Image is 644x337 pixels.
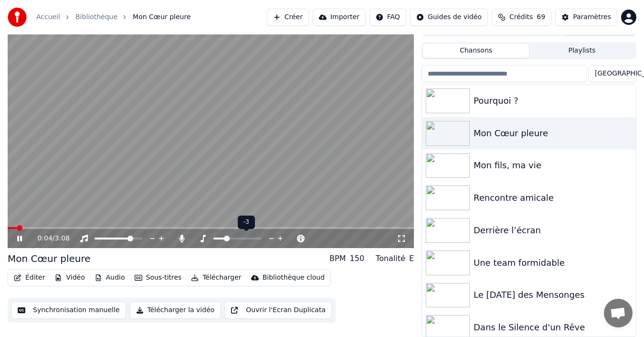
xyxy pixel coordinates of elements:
div: Bibliothèque cloud [263,273,325,283]
div: Derrière l’écran [474,224,632,237]
button: Paramètres [555,9,617,26]
div: E [409,253,414,264]
div: Ouvrir le chat [604,299,633,327]
button: Créer [267,9,309,26]
div: / [37,234,60,243]
div: Tonalité [376,253,405,264]
div: Une team formidable [474,256,632,270]
button: Crédits69 [492,9,551,26]
img: youka [8,8,27,27]
button: Audio [91,271,129,284]
div: Le [DATE] des Mensonges [474,288,632,302]
button: Synchronisation manuelle [11,302,126,319]
button: FAQ [370,9,406,26]
button: Télécharger la vidéo [130,302,221,319]
span: 69 [537,12,545,22]
span: Mon Cœur pleure [133,12,190,22]
a: Accueil [36,12,60,22]
div: Mon Cœur pleure [8,252,91,265]
button: Guides de vidéo [410,9,488,26]
button: Chansons [423,44,529,58]
div: Rencontre amicale [474,191,632,205]
button: Éditer [10,271,49,284]
button: Télécharger [187,271,245,284]
div: Pourquoi ? [474,94,632,108]
div: BPM [329,253,346,264]
span: 3:08 [55,234,70,243]
div: Mon fils, ma vie [474,159,632,172]
div: -3 [238,216,255,229]
div: Paramètres [573,12,611,22]
span: 0:04 [37,234,52,243]
button: Ouvrir l'Ecran Duplicata [224,302,332,319]
button: Sous-titres [131,271,186,284]
span: Crédits [509,12,533,22]
div: 150 [350,253,365,264]
div: Mon Cœur pleure [474,127,632,140]
a: Bibliothèque [75,12,117,22]
button: Vidéo [51,271,88,284]
button: Playlists [529,44,635,58]
div: Dans le Silence d'un Rêve [474,321,632,334]
button: Importer [313,9,366,26]
nav: breadcrumb [36,12,191,22]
